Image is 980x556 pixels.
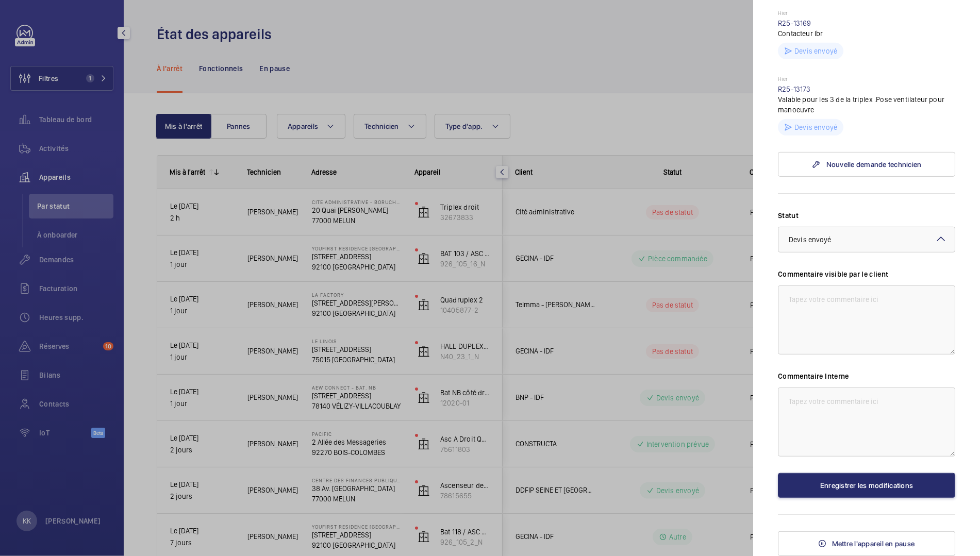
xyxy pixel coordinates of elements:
[778,76,955,84] p: Hier
[794,46,837,56] p: Devis envoyé
[778,94,955,115] p: Valable pour les 3 de la triplex .Pose ventilateur pour manoeuvre
[778,531,955,556] button: Mettre l'appareil en pause
[778,371,955,381] label: Commentaire Interne
[778,152,955,177] a: Nouvelle demande technicien
[778,210,955,221] label: Statut
[794,122,837,132] p: Devis envoyé
[778,19,811,27] a: R25-13169
[778,28,955,39] p: Contacteur lbr
[778,269,955,279] label: Commentaire visible par le client
[778,10,955,18] p: Hier
[778,85,811,93] a: R25-13173
[789,235,832,244] span: Devis envoyé
[778,473,955,498] button: Enregistrer les modifications
[832,540,915,548] span: Mettre l'appareil en pause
